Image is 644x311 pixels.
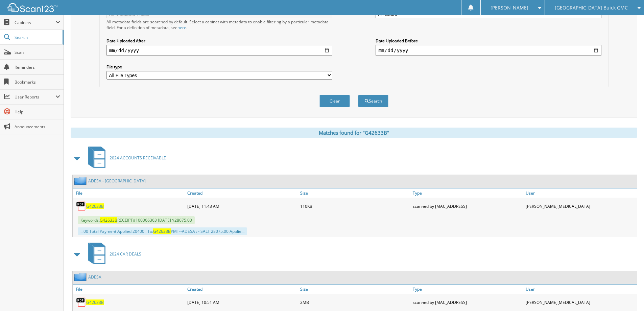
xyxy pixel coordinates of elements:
[491,6,528,10] span: [PERSON_NAME]
[7,3,57,12] img: scan123-logo-white.svg
[78,216,195,224] span: Keywords: RECEIPT#100066363 [DATE] $28075.00
[524,285,637,294] a: User
[106,64,332,70] label: File type
[86,299,104,305] a: G42633B
[71,128,637,138] div: Matches found for "G42633B"
[524,188,637,198] a: User
[524,295,637,309] div: [PERSON_NAME][MEDICAL_DATA]
[73,188,186,198] a: File
[15,64,60,70] span: Reminders
[15,109,60,115] span: Help
[411,199,524,213] div: scanned by [MAC_ADDRESS]
[177,25,186,30] a: here
[76,201,86,211] img: PDF.png
[15,49,60,55] span: Scan
[110,155,166,161] span: 2024 ACCOUNTS RECEIVABLE
[358,95,388,107] button: Search
[15,20,55,25] span: Cabinets
[74,273,88,281] img: folder2.png
[15,94,55,100] span: User Reports
[299,295,411,309] div: 2MB
[555,6,628,10] span: [GEOGRAPHIC_DATA] Buick GMC
[73,285,186,294] a: File
[299,285,411,294] a: Size
[84,145,166,171] a: 2024 ACCOUNTS RECEIVABLE
[319,95,350,107] button: Clear
[86,203,104,209] a: G42633B
[186,285,299,294] a: Created
[100,217,117,223] span: G42633B
[299,199,411,213] div: 110KB
[15,35,59,40] span: Search
[84,241,141,267] a: 2024 CAR DEALS
[106,45,332,56] input: start
[411,295,524,309] div: scanned by [MAC_ADDRESS]
[88,274,101,280] a: ADESA
[106,19,332,30] div: All metadata fields are searched by default. Select a cabinet with metadata to enable filtering b...
[110,251,141,257] span: 2024 CAR DEALS
[411,188,524,198] a: Type
[186,295,299,309] div: [DATE] 10:51 AM
[15,124,60,130] span: Announcements
[153,228,171,234] span: G42633B
[106,38,332,44] label: Date Uploaded After
[78,227,247,235] div: ...00 Total Payment Applied 20400 : To: PMT--ADESA : - SALT 28075.00 Applie...
[376,45,601,56] input: end
[186,199,299,213] div: [DATE] 11:43 AM
[88,178,146,184] a: ADESA - [GEOGRAPHIC_DATA]
[610,279,644,311] iframe: Chat Widget
[376,38,601,44] label: Date Uploaded Before
[186,188,299,198] a: Created
[524,199,637,213] div: [PERSON_NAME][MEDICAL_DATA]
[15,79,60,85] span: Bookmarks
[74,177,88,185] img: folder2.png
[411,285,524,294] a: Type
[299,188,411,198] a: Size
[76,297,86,307] img: PDF.png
